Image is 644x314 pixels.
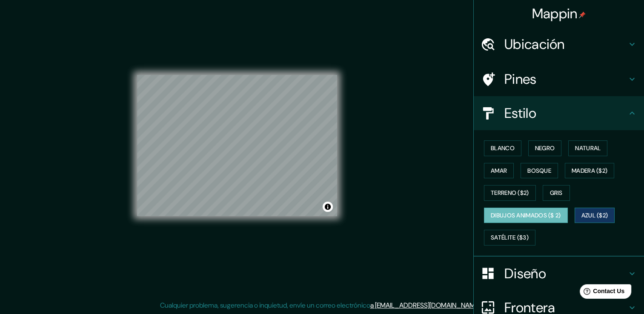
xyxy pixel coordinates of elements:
[160,300,481,311] p: Cualquier problema, sugerencia o inquietud, envíe un correo electrónico .
[550,188,563,198] font: Gris
[527,166,551,176] font: Bosque
[323,202,333,212] button: Alternar atribución
[581,210,608,221] font: Azul ($2)
[491,143,515,154] font: Blanco
[484,140,521,156] button: Blanco
[568,281,635,305] iframe: Help widget launcher
[491,232,529,243] font: Satélite ($3)
[543,185,570,201] button: Gris
[474,27,644,61] div: Ubicación
[504,36,627,53] h4: Ubicación
[474,62,644,96] div: Pines
[568,140,607,156] button: Natural
[484,208,568,223] button: Dibujos animados ($ 2)
[484,163,514,179] button: Amar
[491,166,507,176] font: Amar
[575,143,601,154] font: Natural
[137,75,337,216] canvas: Mapa
[504,265,627,282] h4: Diseño
[521,163,558,179] button: Bosque
[575,208,615,223] button: Azul ($2)
[491,210,561,221] font: Dibujos animados ($ 2)
[579,11,586,18] img: pin-icon.png
[572,166,607,176] font: Madera ($2)
[474,96,644,130] div: Estilo
[532,5,578,23] font: Mappin
[565,163,614,179] button: Madera ($2)
[504,105,627,122] h4: Estilo
[484,230,535,245] button: Satélite ($3)
[474,257,644,291] div: Diseño
[370,301,480,310] a: a [EMAIL_ADDRESS][DOMAIN_NAME]
[528,140,562,156] button: Negro
[504,71,627,88] h4: Pines
[484,185,536,201] button: Terreno ($2)
[491,188,529,198] font: Terreno ($2)
[535,143,555,154] font: Negro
